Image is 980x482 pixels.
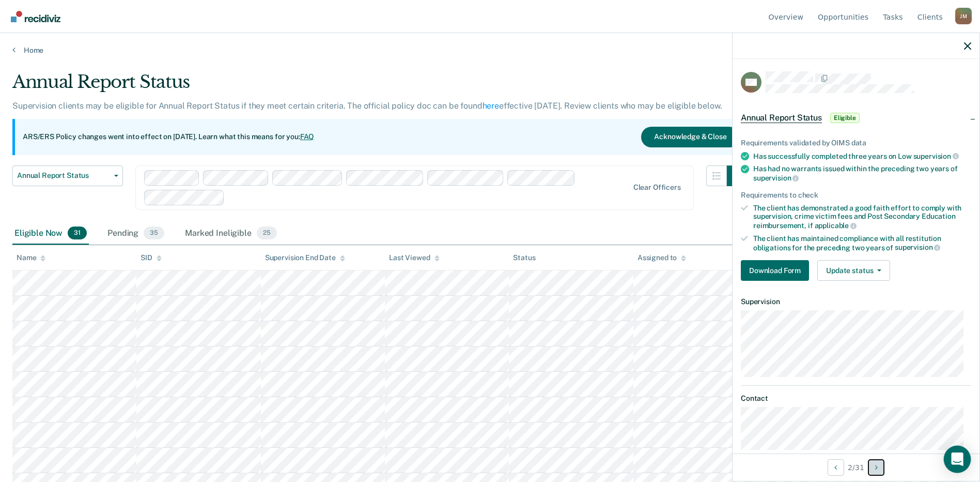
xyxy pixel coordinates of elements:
div: Supervision End Date [265,253,345,262]
div: Assigned to [637,253,686,262]
dt: Supervision [741,297,971,306]
span: Annual Report Status [741,113,822,123]
div: Has successfully completed three years on Low [753,152,971,161]
span: applicable [815,221,857,230]
div: Pending [105,222,166,245]
button: Update status [817,260,890,281]
span: Eligible [830,113,860,123]
span: supervision [895,243,940,251]
div: SID [141,253,162,262]
div: Has had no warrants issued within the preceding two years of [753,164,971,182]
div: Open Intercom Messenger [944,446,971,473]
div: 2 / 31 [733,454,979,481]
div: Requirements to check [741,191,971,200]
a: Home [12,46,968,55]
div: Name [17,253,45,262]
div: Clear officers [633,183,681,192]
span: 35 [144,227,164,240]
dt: Contact [741,394,971,403]
div: Annual Report Status [12,71,748,101]
div: Status [513,253,535,262]
span: supervision [913,152,959,160]
div: Marked Ineligible [183,222,278,245]
button: Profile dropdown button [955,8,972,24]
a: Navigate to form link [741,260,813,281]
div: J M [955,8,972,24]
p: ARS/ERS Policy changes went into effect on [DATE]. Learn what this means for you: [23,132,314,142]
div: Requirements validated by OIMS data [741,139,971,147]
span: supervision [753,174,799,182]
div: Eligible Now [12,222,89,245]
button: Previous Opportunity [828,459,844,476]
div: The client has demonstrated a good faith effort to comply with supervision, crime victim fees and... [753,204,971,230]
a: FAQ [300,132,315,141]
span: 25 [257,227,277,240]
p: Supervision clients may be eligible for Annual Report Status if they meet certain criteria. The o... [12,101,722,111]
button: Next Opportunity [868,459,884,476]
div: Last Viewed [389,253,439,262]
img: Recidiviz [11,11,60,22]
span: 31 [68,227,87,240]
div: The client has maintained compliance with all restitution obligations for the preceding two years of [753,234,971,252]
div: Annual Report StatusEligible [733,101,979,134]
a: here [483,101,499,111]
button: Acknowledge & Close [641,127,739,147]
button: Download Form [741,260,809,281]
span: Annual Report Status [17,171,110,180]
